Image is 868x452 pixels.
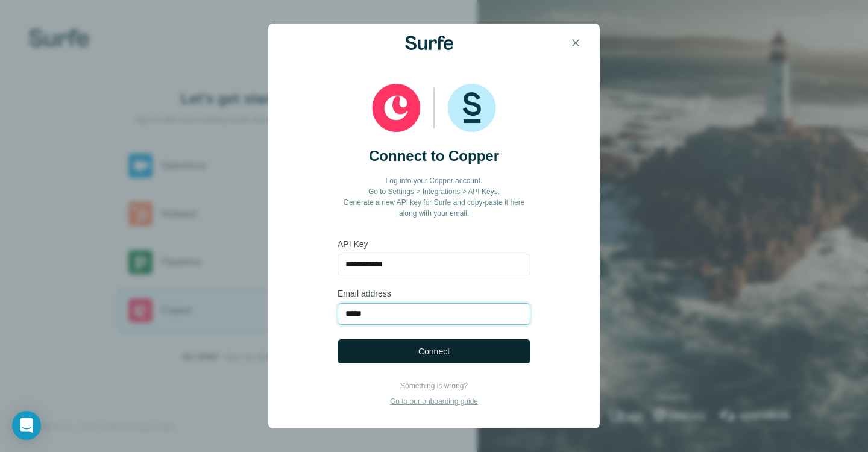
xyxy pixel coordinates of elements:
[390,380,478,391] p: Something is wrong?
[372,84,496,132] img: Copper and Surfe logos
[338,238,530,250] label: API Key
[12,411,41,440] div: Open Intercom Messenger
[418,345,450,357] span: Connect
[338,287,530,300] label: Email address
[405,36,453,50] img: Surfe Logo
[338,175,530,219] p: Log into your Copper account. Go to Settings > Integrations > API Keys. Generate a new API key fo...
[390,396,478,407] p: Go to our onboarding guide
[338,339,530,363] button: Connect
[369,146,499,166] h2: Connect to Copper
